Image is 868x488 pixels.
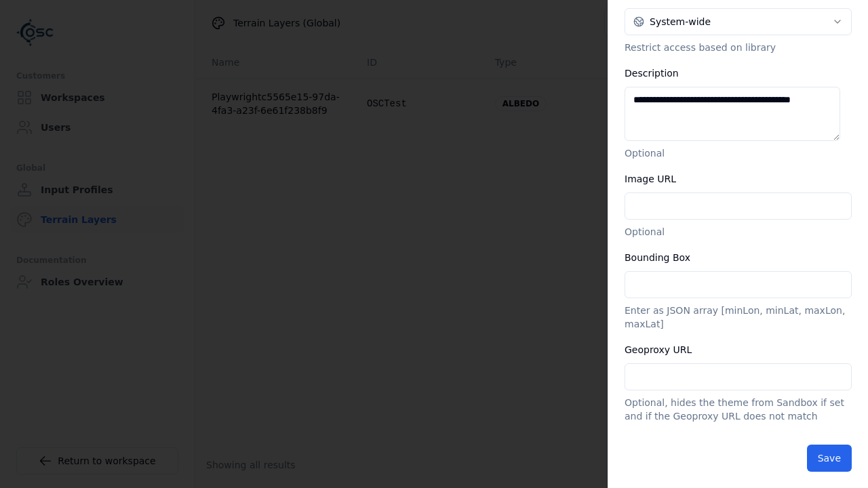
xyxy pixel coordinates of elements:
p: Optional, hides the theme from Sandbox if set and if the Geoproxy URL does not match [625,396,852,423]
button: Save [807,445,852,472]
p: Restrict access based on library [625,41,852,54]
label: Image URL [625,174,676,184]
label: Description [625,68,679,79]
p: Optional [625,146,852,160]
p: Enter as JSON array [minLon, minLat, maxLon, maxLat] [625,304,852,331]
p: Optional [625,225,852,239]
label: Geoproxy URL [625,344,692,355]
label: Bounding Box [625,252,690,263]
